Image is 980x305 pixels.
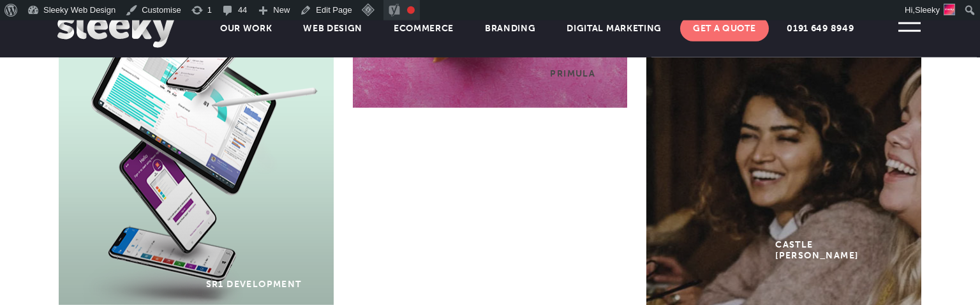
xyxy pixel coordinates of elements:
[206,279,302,290] div: SR1 Development
[407,6,415,14] div: Focus keyphrase not set
[550,68,595,79] div: Primula
[680,16,769,41] a: Get A Quote
[381,16,466,41] a: Ecommerce
[290,16,375,41] a: Web Design
[554,16,674,41] a: Digital Marketing
[207,16,285,41] a: Our Work
[774,16,866,41] a: 0191 649 8949
[57,10,174,48] img: Sleeky Web Design Newcastle
[489,279,595,290] div: National TP Group
[944,4,955,15] img: sleeky-avatar.svg
[472,16,549,41] a: Branding
[915,5,940,15] span: Sleeky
